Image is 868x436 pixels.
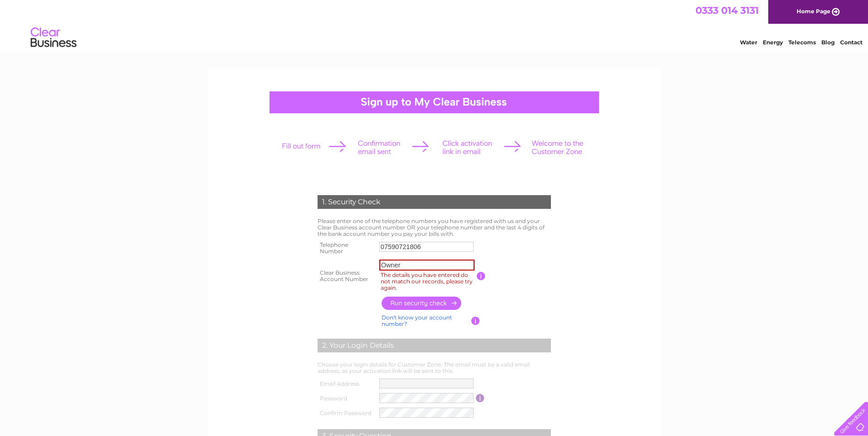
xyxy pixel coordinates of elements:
[476,394,485,402] input: Information
[315,257,377,294] th: Clear Business Account Number
[315,239,377,257] th: Telephone Number
[788,39,816,46] a: Telecoms
[315,391,377,405] th: Password
[315,359,553,377] td: Choose your login details for Customer Zone. The email must be a valid email address, as your act...
[30,24,77,52] img: logo.png
[218,5,651,44] div: Clear Business is a trading name of Verastar Limited (registered in [GEOGRAPHIC_DATA] No. 3667643...
[315,405,377,420] th: Confirm Password
[695,5,759,16] a: 0333 014 3131
[379,271,477,292] label: The details you have entered do not match our records, please try again.
[318,339,551,352] div: 2. Your Login Details
[315,216,553,239] td: Please enter one of the telephone numbers you have registered with us and your Clear Business acc...
[318,195,551,209] div: 1. Security Check
[315,376,377,391] th: Email Address
[740,39,757,46] a: Water
[821,39,835,46] a: Blog
[477,272,485,280] input: Information
[763,39,783,46] a: Energy
[471,317,480,325] input: Information
[840,39,863,46] a: Contact
[382,314,452,327] a: Don't know your account number?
